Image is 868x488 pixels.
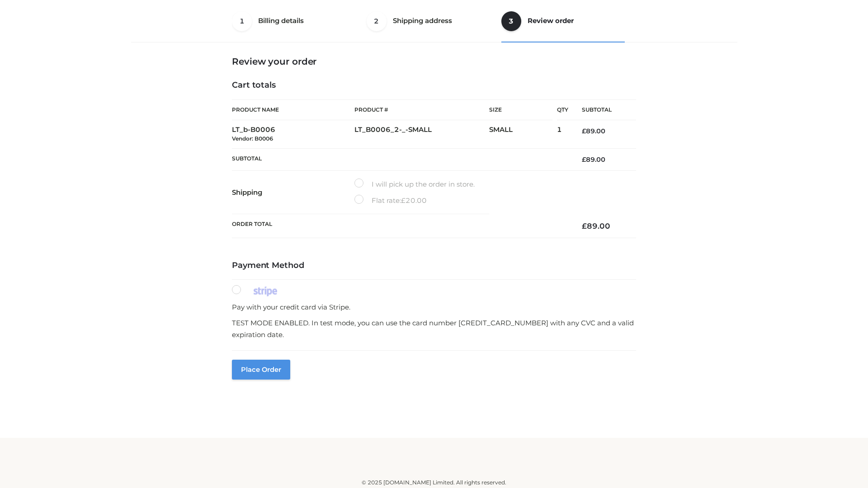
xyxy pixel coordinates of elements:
th: Product Name [232,99,354,120]
bdi: 20.00 [401,196,427,205]
th: Shipping [232,171,354,214]
th: Qty [557,99,568,120]
small: Vendor: B0006 [232,135,273,142]
td: LT_B0006_2-_-SMALL [354,120,489,149]
h4: Cart totals [232,80,636,90]
span: £ [582,155,586,164]
td: LT_b-B0006 [232,120,354,149]
th: Order Total [232,214,568,238]
bdi: 89.00 [582,155,605,164]
label: Flat rate: [354,195,427,206]
th: Size [489,100,552,120]
div: © 2025 [DOMAIN_NAME] Limited. All rights reserved. [134,478,734,487]
bdi: 89.00 [582,221,610,230]
button: Place order [232,360,290,380]
td: SMALL [489,120,557,149]
span: £ [401,196,406,205]
h4: Payment Method [232,261,636,271]
bdi: 89.00 [582,127,605,135]
th: Subtotal [568,100,636,120]
label: I will pick up the order in store. [354,178,475,190]
span: £ [582,127,586,135]
span: £ [582,221,587,230]
td: 1 [557,120,568,149]
p: Pay with your credit card via Stripe. [232,301,636,313]
th: Subtotal [232,148,568,170]
th: Product # [354,99,489,120]
p: TEST MODE ENABLED. In test mode, you can use the card number [CREDIT_CARD_NUMBER] with any CVC an... [232,317,636,340]
h3: Review your order [232,56,636,67]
